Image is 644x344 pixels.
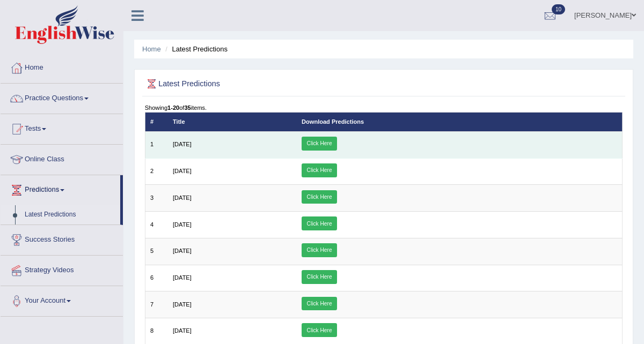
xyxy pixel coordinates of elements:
h2: Latest Predictions [145,77,441,91]
span: [DATE] [173,168,192,174]
b: 35 [184,104,191,111]
span: [DATE] [173,274,192,281]
span: [DATE] [173,327,192,334]
a: Practice Questions [1,84,123,110]
th: Download Predictions [297,113,623,131]
a: Click Here [302,270,337,284]
span: [DATE] [173,248,192,254]
a: Click Here [302,216,337,230]
a: Home [142,45,161,53]
a: Click Here [302,190,337,204]
span: [DATE] [173,141,192,147]
th: # [145,113,168,131]
a: Click Here [302,137,337,151]
td: 5 [145,238,168,265]
a: Click Here [302,163,337,177]
a: Strategy Videos [1,256,123,282]
a: Success Stories [1,225,123,252]
div: Showing of items. [145,103,623,112]
td: 3 [145,185,168,212]
a: Predictions [1,175,120,202]
span: [DATE] [173,195,192,201]
th: Title [168,113,297,131]
td: 6 [145,265,168,291]
td: 7 [145,291,168,318]
a: Home [1,53,123,80]
span: [DATE] [173,301,192,308]
a: Your Account [1,286,123,313]
span: 10 [552,4,565,14]
a: Tests [1,114,123,141]
span: [DATE] [173,221,192,228]
a: Click Here [302,297,337,311]
li: Latest Predictions [163,44,228,54]
a: Click Here [302,243,337,257]
a: Click Here [302,323,337,337]
td: 1 [145,131,168,158]
a: Latest Predictions [20,205,120,225]
td: 2 [145,158,168,185]
b: 1-20 [167,104,179,111]
td: 4 [145,212,168,238]
a: Online Class [1,145,123,171]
